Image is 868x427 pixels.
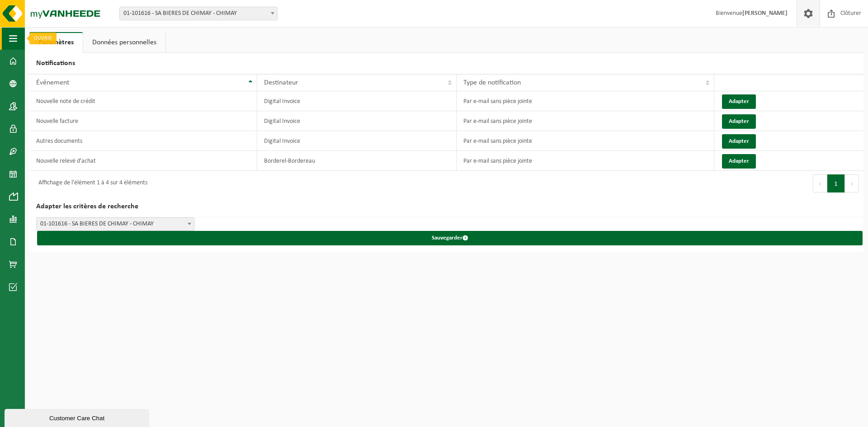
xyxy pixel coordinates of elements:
td: Digital Invoice [257,91,457,111]
span: Événement [36,79,69,86]
button: Adapter [722,134,756,149]
div: Affichage de l'élément 1 à 4 sur 4 éléments [34,175,147,192]
strong: [PERSON_NAME] [742,10,788,17]
button: Adapter [722,94,756,109]
h2: Notifications [29,53,863,74]
td: Par e-mail sans pièce jointe [457,111,714,131]
iframe: chat widget [5,407,151,427]
button: Adapter [722,114,756,129]
a: Paramètres [29,32,83,53]
td: Nouvelle relevé d'achat [29,151,257,171]
button: 1 [827,174,845,192]
button: Sauvegarder [37,231,863,245]
span: 01-101616 - SA BIERES DE CHIMAY - CHIMAY [119,7,278,20]
h2: Adapter les critères de recherche [29,196,863,217]
a: Données personnelles [83,32,165,53]
td: Nouvelle note de crédit [29,91,257,111]
button: Adapter [722,154,756,169]
td: Par e-mail sans pièce jointe [457,91,714,111]
span: Type de notification [463,79,521,86]
span: 01-101616 - SA BIERES DE CHIMAY - CHIMAY [37,218,194,230]
td: Par e-mail sans pièce jointe [457,151,714,171]
span: 01-101616 - SA BIERES DE CHIMAY - CHIMAY [120,7,277,20]
td: Borderel-Bordereau [257,151,457,171]
td: Digital Invoice [257,131,457,151]
button: Previous [813,174,827,192]
button: Next [845,174,859,192]
td: Par e-mail sans pièce jointe [457,131,714,151]
td: Autres documents [29,131,257,151]
span: Destinateur [264,79,298,86]
td: Digital Invoice [257,111,457,131]
td: Nouvelle facture [29,111,257,131]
